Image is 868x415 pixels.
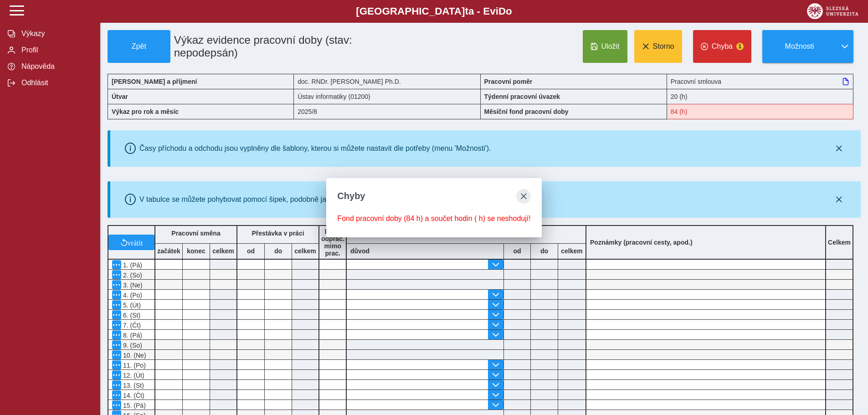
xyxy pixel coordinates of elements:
[516,189,531,204] button: close
[770,42,829,51] span: Možnosti
[237,247,264,255] b: od
[112,330,121,339] button: Menu
[108,235,154,250] button: vrátit
[121,282,143,289] span: 3. (Ne)
[121,312,140,319] span: 6. (St)
[171,230,220,237] b: Pracovní směna
[112,360,121,369] button: Menu
[112,78,197,85] b: [PERSON_NAME] a příjmení
[112,320,121,329] button: Menu
[294,104,480,119] div: 2025/8
[139,144,491,153] div: Časy příchodu a odchodu jsou vyplněny dle šablony, kterou si můžete nastavit dle potřeby (menu 'M...
[121,362,146,369] span: 11. (Po)
[601,42,620,51] span: Uložit
[693,30,751,63] button: Chyba1
[155,247,182,255] b: začátek
[252,230,304,237] b: Přestávka v práci
[121,392,144,399] span: 14. (Čt)
[265,247,292,255] b: do
[112,370,121,379] button: Menu
[112,350,121,359] button: Menu
[112,260,121,269] button: Menu
[121,352,146,359] span: 10. (Ne)
[667,89,853,104] div: 20 (h)
[121,261,142,269] span: 1. (Pá)
[19,62,92,71] span: Nápověda
[504,247,530,255] b: od
[337,215,530,223] div: Fond pracovní doby (84 h) a součet hodin ( h) se neshodují!
[112,340,121,349] button: Menu
[807,3,858,19] img: logo_web_su.png
[506,5,512,17] span: o
[558,247,586,255] b: celkem
[121,382,144,389] span: 13. (St)
[112,400,121,410] button: Menu
[112,310,121,319] button: Menu
[112,290,121,299] button: Menu
[112,93,128,100] b: Útvar
[712,42,733,51] span: Chyba
[653,42,674,51] span: Storno
[112,108,179,115] b: Výkaz pro rok a měsíc
[292,247,318,255] b: celkem
[27,5,841,17] b: [GEOGRAPHIC_DATA] a - Evi
[121,372,144,379] span: 12. (Út)
[484,78,533,85] b: Pracovní poměr
[465,5,468,17] span: t
[121,322,141,329] span: 7. (Čt)
[19,46,92,54] span: Profil
[484,108,569,115] b: Měsíční fond pracovní doby
[170,30,421,63] h1: Výkaz evidence pracovní doby (stav: nepodepsán)
[112,270,121,279] button: Menu
[121,402,146,409] span: 15. (Pá)
[128,239,143,246] span: vrátit
[112,390,121,400] button: Menu
[121,272,142,279] span: 2. (So)
[121,332,142,339] span: 8. (Pá)
[498,5,506,17] span: D
[108,30,170,63] button: Zpět
[112,380,121,389] button: Menu
[583,30,627,63] button: Uložit
[210,247,236,255] b: celkem
[762,30,836,63] button: Možnosti
[337,191,365,201] span: Chyby
[139,195,401,204] div: V tabulce se můžete pohybovat pomocí šipek, podobně jako v aplikaci MS Excel.
[112,280,121,289] button: Menu
[484,93,560,100] b: Týdenní pracovní úvazek
[121,302,141,309] span: 5. (Út)
[183,247,210,255] b: konec
[112,300,121,309] button: Menu
[828,239,851,246] b: Celkem
[634,30,682,63] button: Storno
[736,43,744,50] span: 1
[294,89,480,104] div: Ústav informatiky (01200)
[531,247,558,255] b: do
[19,79,92,87] span: Odhlásit
[121,292,142,299] span: 4. (Po)
[667,104,853,119] div: Fond pracovní doby (84 h) a součet hodin ( h) se neshodují!
[667,74,853,89] div: Pracovní smlouva
[321,228,344,257] b: Doba odprac. mimo prac.
[112,42,166,51] span: Zpět
[294,74,480,89] div: doc. RNDr. [PERSON_NAME] Ph.D.
[350,247,370,255] b: důvod
[19,30,92,38] span: Výkazy
[586,239,696,246] b: Poznámky (pracovní cesty, apod.)
[121,342,142,349] span: 9. (So)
